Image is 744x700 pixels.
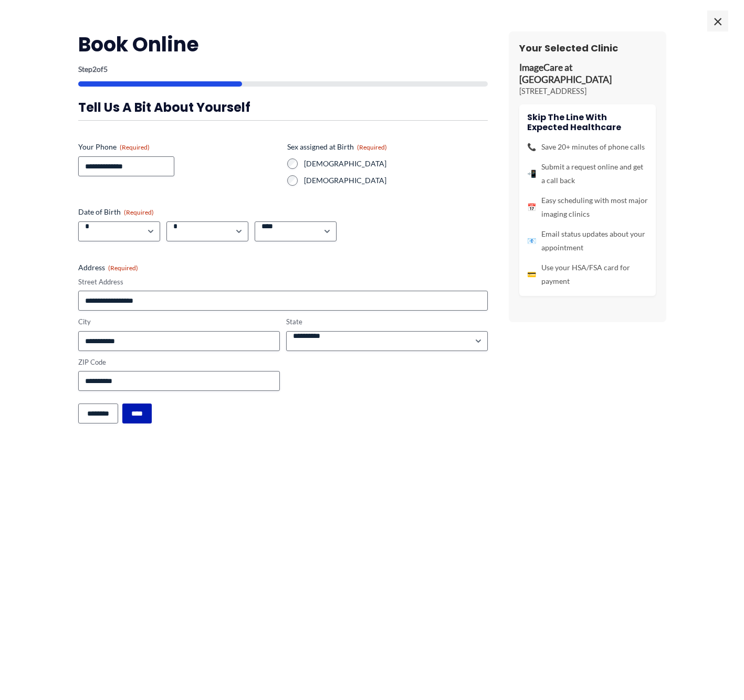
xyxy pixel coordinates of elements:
label: State [286,317,488,327]
span: 📧 [527,234,536,248]
li: Easy scheduling with most major imaging clinics [527,194,648,221]
label: Street Address [78,277,488,287]
p: Step of [78,66,488,73]
span: 💳 [527,268,536,281]
h4: Skip the line with Expected Healthcare [527,112,648,132]
span: 📞 [527,140,536,154]
span: 📅 [527,200,536,214]
li: Email status updates about your appointment [527,227,648,254]
span: 2 [92,65,97,73]
h3: Your Selected Clinic [519,42,656,54]
h2: Book Online [78,31,488,57]
span: 5 [103,65,108,73]
li: Use your HSA/FSA card for payment [527,261,648,288]
span: (Required) [108,264,138,272]
p: [STREET_ADDRESS] [519,86,656,97]
span: (Required) [124,208,154,216]
p: ImageCare at [GEOGRAPHIC_DATA] [519,62,656,86]
li: Submit a request online and get a call back [527,160,648,187]
label: City [78,317,280,327]
label: [DEMOGRAPHIC_DATA] [304,158,488,169]
li: Save 20+ minutes of phone calls [527,140,648,154]
span: (Required) [357,143,387,151]
span: 📲 [527,167,536,181]
span: (Required) [120,143,150,151]
span: × [707,10,728,31]
legend: Sex assigned at Birth [287,142,387,152]
h3: Tell us a bit about yourself [78,99,488,115]
legend: Date of Birth [78,207,154,217]
legend: Address [78,262,138,273]
label: Your Phone [78,142,279,152]
label: ZIP Code [78,357,280,367]
label: [DEMOGRAPHIC_DATA] [304,175,488,186]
